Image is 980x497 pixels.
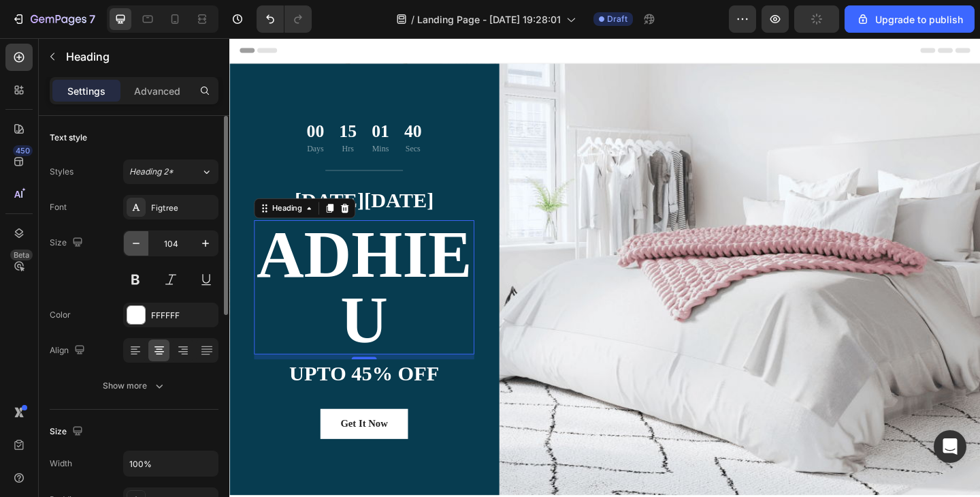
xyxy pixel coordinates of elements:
div: Upgrade to publish [856,12,963,27]
div: Beta [10,250,33,260]
p: Heading [66,48,213,65]
div: Size [50,423,86,441]
button: Show more [50,374,218,398]
iframe: Design area [229,38,980,497]
div: Color [50,309,71,321]
div: Font [50,201,67,213]
div: FFFFFF [151,310,215,322]
div: Show more [103,379,166,393]
p: 7 [89,11,95,27]
button: 7 [5,5,101,33]
div: Width [50,457,72,470]
div: Size [50,234,86,252]
span: Landing Page - [DATE] 19:28:01 [417,12,561,27]
span: Heading 2* [129,166,174,178]
div: 450 [13,145,33,156]
div: Open Intercom Messenger [934,430,966,463]
div: Styles [50,166,73,178]
p: Advanced [134,84,180,98]
p: Settings [67,84,105,98]
div: Undo/Redo [257,5,312,33]
div: Align [50,342,88,360]
span: / [411,12,414,27]
div: Figtree [151,202,215,214]
input: Auto [124,451,218,476]
button: Heading 2* [123,160,218,184]
span: Draft [607,13,627,25]
div: Text style [50,132,87,144]
button: Upgrade to publish [845,5,975,33]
